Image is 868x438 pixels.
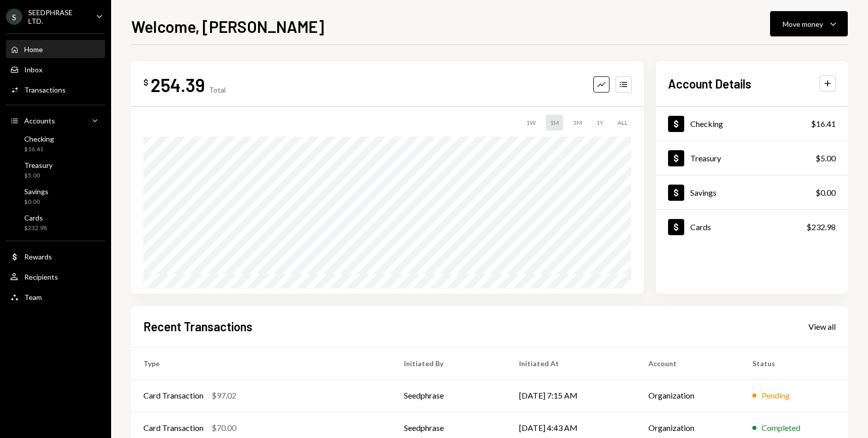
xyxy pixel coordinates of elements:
div: Recipients [24,273,58,281]
div: Completed [761,422,800,434]
a: Team [6,288,105,306]
th: Account [636,347,741,379]
div: Savings [690,188,717,197]
a: Savings$0.00 [656,176,848,209]
div: Checking [24,135,54,143]
div: Card Transaction [143,422,203,434]
div: Card Transaction [143,389,203,402]
div: $232.98 [806,221,836,233]
div: 1M [546,115,563,130]
div: $0.00 [815,187,836,199]
div: Pending [761,389,790,402]
div: Checking [690,119,723,128]
a: Treasury$5.00 [6,158,105,182]
a: Accounts [6,111,105,129]
div: View all [808,322,836,332]
td: Organization [636,379,741,412]
div: 254.39 [150,73,205,96]
a: Savings$0.00 [6,184,105,208]
h1: Welcome, [PERSON_NAME] [131,16,324,36]
a: Rewards [6,247,105,266]
a: Checking$16.41 [6,132,105,156]
div: $16.41 [811,118,836,130]
button: Move money [770,11,848,36]
div: 3M [569,115,586,130]
div: Treasury [690,153,721,163]
th: Initiated At [507,347,636,379]
a: Transactions [6,80,105,99]
a: Cards$232.98 [656,210,848,244]
div: $232.98 [24,224,47,233]
div: Home [24,45,43,54]
div: Total [209,85,226,94]
th: Type [131,347,392,379]
div: Savings [24,187,48,196]
div: Move money [783,19,823,29]
div: $ [143,77,148,87]
div: Cards [24,213,47,222]
td: [DATE] 7:15 AM [507,379,636,412]
th: Initiated By [392,347,507,379]
div: Accounts [24,116,55,125]
div: $97.02 [212,389,236,402]
a: Cards$232.98 [6,210,105,235]
a: Home [6,40,105,58]
td: Seedphrase [392,379,507,412]
th: Status [740,347,848,379]
div: 1W [522,115,540,130]
div: S [6,9,22,25]
div: Transactions [24,85,66,94]
a: View all [808,321,836,332]
div: $70.00 [212,422,236,434]
h2: Recent Transactions [143,318,252,335]
div: SEEDPHRASE LTD. [28,8,88,25]
div: $0.00 [24,198,48,206]
div: $16.41 [24,145,54,154]
div: $5.00 [815,152,836,164]
div: Inbox [24,65,42,74]
h2: Account Details [668,75,751,92]
div: Treasury [24,161,53,169]
a: Checking$16.41 [656,107,848,141]
div: Team [24,293,42,301]
div: $5.00 [24,171,53,180]
div: ALL [614,115,632,130]
div: Cards [690,222,711,232]
a: Treasury$5.00 [656,141,848,175]
div: Rewards [24,252,52,261]
a: Recipients [6,268,105,286]
div: 1Y [592,115,607,130]
a: Inbox [6,60,105,78]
